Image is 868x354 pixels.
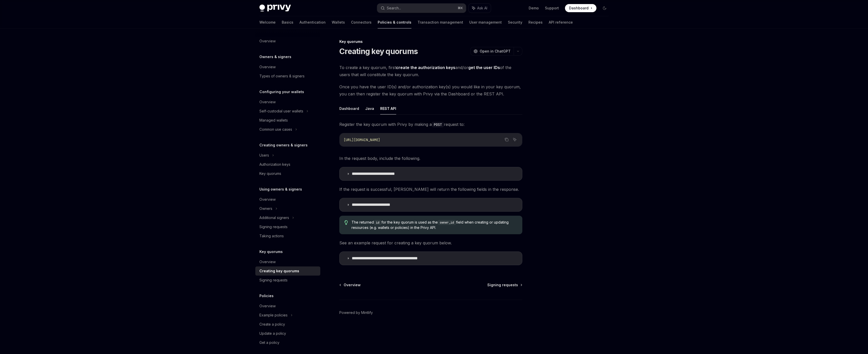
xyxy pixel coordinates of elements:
[255,320,320,329] a: Create a policy
[259,89,304,95] h5: Configuring your wallets
[259,38,276,44] div: Overview
[259,16,276,28] a: Welcome
[549,16,573,28] a: API reference
[259,73,305,79] div: Types of owners & signers
[259,321,285,327] div: Create a policy
[352,220,517,230] span: The returned for the key quorum is used as the field when creating or updating resources (e.g. wa...
[255,37,320,46] a: Overview
[487,282,518,288] span: Signing requests
[339,186,522,193] span: If the request is successful, [PERSON_NAME] will return the following fields in the response.
[339,310,373,315] a: Powered by Mintlify
[259,259,276,265] div: Overview
[255,116,320,125] a: Managed wallets
[255,72,320,81] a: Types of owners & signers
[344,138,380,142] span: [URL][DOMAIN_NAME]
[339,103,359,114] button: Dashboard
[259,126,292,132] div: Common use cases
[255,257,320,266] a: Overview
[432,122,444,127] code: POST
[339,239,522,246] span: See an example request for creating a key quorum below.
[340,282,361,288] a: Overview
[255,301,320,311] a: Overview
[255,195,320,204] a: Overview
[469,4,491,13] button: Ask AI
[259,196,276,203] div: Overview
[259,224,288,230] div: Signing requests
[528,16,543,28] a: Recipes
[339,64,522,78] span: To create a key quorum, first and/or of the users that will constitute the key quorum.
[529,6,539,11] a: Demo
[259,64,276,70] div: Overview
[344,220,348,225] svg: Tip
[255,266,320,276] a: Creating key quorums
[418,16,463,28] a: Transaction management
[259,99,276,105] div: Overview
[480,49,511,54] span: Open in ChatGPT
[255,62,320,72] a: Overview
[487,282,522,288] a: Signing requests
[458,6,463,10] span: ⌘ K
[259,215,289,221] div: Additional signers
[469,16,502,28] a: User management
[259,293,274,299] h5: Policies
[255,276,320,285] a: Signing requests
[259,340,279,346] div: Get a policy
[259,206,272,212] div: Owners
[332,16,345,28] a: Wallets
[378,16,411,28] a: Policies & controls
[438,220,456,225] code: owner_id
[255,169,320,178] a: Key quorums
[259,108,303,114] div: Self-custodial user wallets
[565,4,596,12] a: Dashboard
[255,338,320,347] a: Get a policy
[339,39,522,44] div: Key quorums
[259,142,308,148] h5: Creating owners & signers
[259,303,276,309] div: Overview
[374,220,381,225] code: id
[259,330,286,336] div: Update a policy
[569,6,589,11] span: Dashboard
[339,83,522,97] span: Once you have the user ID(s) and/or authorization key(s) you would like in your key quorum, you c...
[377,4,466,13] button: Search...⌘K
[365,103,374,114] button: Java
[255,160,320,169] a: Authorization keys
[600,4,609,12] button: Toggle dark mode
[477,6,487,11] span: Ask AI
[380,103,396,114] button: REST API
[387,5,401,11] div: Search...
[255,231,320,241] a: Taking actions
[282,16,293,28] a: Basics
[259,54,291,60] h5: Owners & signers
[259,312,288,318] div: Example policies
[259,117,288,123] div: Managed wallets
[508,16,522,28] a: Security
[255,97,320,107] a: Overview
[259,268,299,274] div: Creating key quorums
[259,171,281,177] div: Key quorums
[259,5,291,12] img: dark logo
[259,161,290,167] div: Authorization keys
[339,47,418,56] h1: Creating key quorums
[259,152,269,158] div: Users
[255,329,320,338] a: Update a policy
[468,65,500,70] a: get the user IDs
[511,136,518,143] button: Ask AI
[255,222,320,231] a: Signing requests
[339,155,522,162] span: In the request body, include the following.
[299,16,326,28] a: Authentication
[259,249,283,255] h5: Key quorums
[259,186,302,192] h5: Using owners & signers
[351,16,372,28] a: Connectors
[339,121,522,128] span: Register the key quorum with Privy by making a request to:
[396,65,455,70] a: create the authorization keys
[503,136,510,143] button: Copy the contents from the code block
[259,233,284,239] div: Taking actions
[344,282,361,288] span: Overview
[470,47,514,56] button: Open in ChatGPT
[545,6,559,11] a: Support
[259,277,288,283] div: Signing requests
